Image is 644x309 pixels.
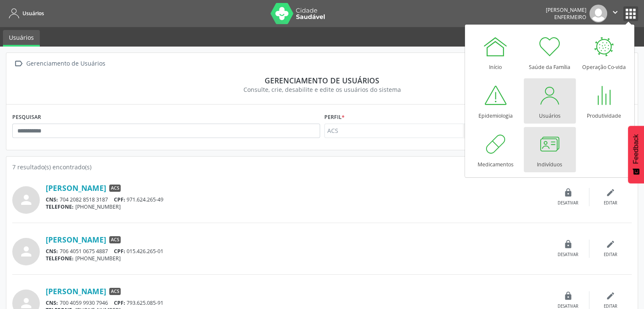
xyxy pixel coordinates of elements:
[109,185,121,192] span: ACS
[46,299,547,306] div: 700 4059 9930 7946 793.625.085-91
[109,288,121,295] span: ACS
[623,6,638,21] button: apps
[470,127,522,172] a: Medicamentos
[564,291,573,301] i: lock
[604,200,617,206] div: Editar
[46,248,58,255] span: CNS:
[12,163,632,171] div: 7 resultado(s) encontrado(s)
[524,78,576,124] a: Usuários
[18,85,626,94] div: Consulte, crie, desabilite e edite os usuários do sistema
[25,58,107,70] div: Gerenciamento de Usuários
[546,6,586,14] div: [PERSON_NAME]
[628,126,644,183] button: Feedback - Mostrar pesquisa
[578,30,630,75] a: Operação Co-vida
[607,5,623,22] button: 
[46,287,106,296] a: [PERSON_NAME]
[606,291,615,301] i: edit
[324,110,345,124] label: Perfil
[564,188,573,197] i: lock
[114,248,125,255] span: CPF:
[558,252,578,258] div: Desativar
[46,255,74,262] span: TELEFONE:
[19,192,34,207] i: person
[12,110,41,124] label: PESQUISAR
[470,78,522,124] a: Epidemiologia
[46,203,74,210] span: TELEFONE:
[114,299,125,306] span: CPF:
[46,248,547,255] div: 706 4051 0675 4887 015.426.265-01
[589,5,607,22] img: img
[46,203,547,210] div: [PHONE_NUMBER]
[470,30,522,75] a: Início
[604,252,617,258] div: Editar
[18,76,626,85] div: Gerenciamento de usuários
[632,134,640,164] span: Feedback
[46,299,58,306] span: CNS:
[524,127,576,172] a: Indivíduos
[6,6,44,20] a: Usuários
[19,244,34,259] i: person
[578,78,630,124] a: Produtividade
[46,196,58,203] span: CNS:
[46,255,547,262] div: [PHONE_NUMBER]
[564,240,573,249] i: lock
[46,235,106,244] a: [PERSON_NAME]
[3,30,40,47] a: Usuários
[554,14,586,21] span: Enfermeiro
[46,196,547,203] div: 704 2082 8518 3187 971.624.265-49
[606,240,615,249] i: edit
[114,196,125,203] span: CPF:
[12,58,107,70] a:  Gerenciamento de Usuários
[524,30,576,75] a: Saúde da Família
[558,200,578,206] div: Desativar
[606,188,615,197] i: edit
[611,8,620,17] i: 
[109,236,121,244] span: ACS
[22,10,44,17] span: Usuários
[12,58,25,70] i: 
[46,183,106,193] a: [PERSON_NAME]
